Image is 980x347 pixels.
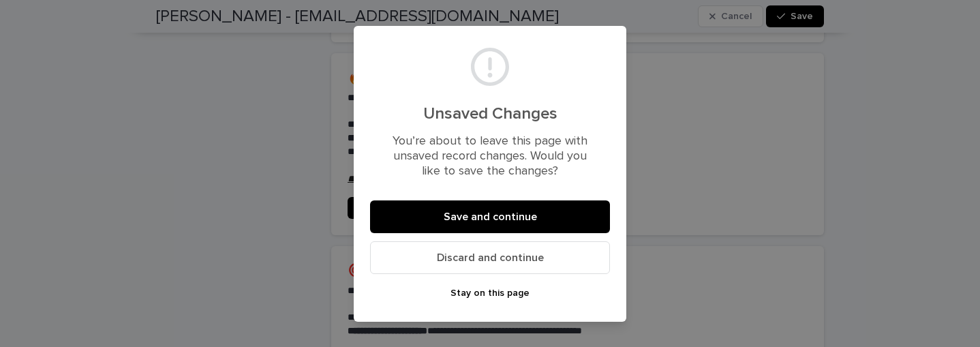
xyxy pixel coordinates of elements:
p: You’re about to leave this page with unsaved record changes. Would you like to save the changes? [386,134,594,179]
button: Save and continue [370,200,610,233]
span: Discard and continue [437,252,544,263]
span: Save and continue [444,211,537,222]
button: Discard and continue [370,241,610,274]
span: Stay on this page [450,288,530,298]
h2: Unsaved Changes [386,104,594,124]
button: Stay on this page [370,282,610,304]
